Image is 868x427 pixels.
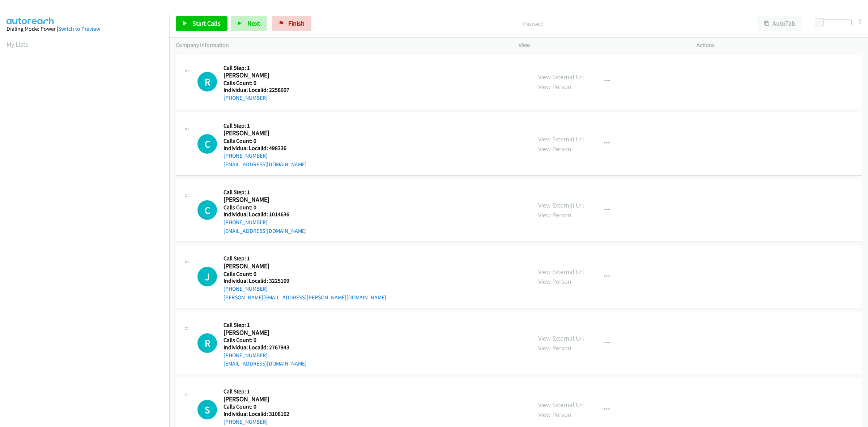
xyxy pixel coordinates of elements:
[224,352,268,359] a: [PHONE_NUMBER]
[247,19,260,27] span: Next
[224,161,307,168] a: [EMAIL_ADDRESS][DOMAIN_NAME]
[197,400,217,419] h1: S
[224,137,307,145] h5: Calls Count: 0
[288,19,305,27] span: Finish
[224,145,307,152] h5: Individual Localid: 498336
[538,268,584,276] a: View External Url
[697,41,861,50] p: Actions
[519,41,684,50] p: View
[197,200,217,220] div: The call is yet to be attempted
[224,329,293,337] h2: [PERSON_NAME]
[224,262,293,270] h2: [PERSON_NAME]
[197,72,217,91] h1: R
[197,72,217,91] div: The call is yet to be attempted
[224,196,293,204] h2: [PERSON_NAME]
[224,122,307,129] h5: Call Step: 1
[224,337,307,344] h5: Calls Count: 0
[224,219,268,226] a: [PHONE_NUMBER]
[192,19,221,27] span: Start Calls
[538,277,571,286] a: View Person
[224,129,293,137] h2: [PERSON_NAME]
[224,294,386,301] a: [PERSON_NAME][EMAIL_ADDRESS][PERSON_NAME][DOMAIN_NAME]
[538,201,584,209] a: View External Url
[224,344,307,351] h5: Individual Localid: 2767943
[197,333,217,353] div: The call is yet to be attempted
[197,267,217,286] h1: J
[272,16,311,31] a: Finish
[224,152,268,159] a: [PHONE_NUMBER]
[538,344,571,352] a: View Person
[224,395,293,403] h2: [PERSON_NAME]
[538,211,571,219] a: View Person
[224,80,293,87] h5: Calls Count: 0
[224,388,307,395] h5: Call Step: 1
[197,134,217,154] h1: C
[7,56,169,399] iframe: Dialpad
[757,16,802,31] button: AutoTab
[224,270,386,278] h5: Calls Count: 0
[538,82,571,91] a: View Person
[224,321,307,329] h5: Call Step: 1
[224,418,268,425] a: [PHONE_NUMBER]
[176,41,506,50] p: Company Information
[858,16,861,26] div: 0
[224,189,307,196] h5: Call Step: 1
[538,135,584,143] a: View External Url
[197,333,217,353] h1: R
[231,16,267,31] button: Next
[176,16,227,31] a: Start Calls
[224,204,307,211] h5: Calls Count: 0
[58,25,100,32] a: Switch to Preview
[197,200,217,220] h1: C
[224,94,268,101] a: [PHONE_NUMBER]
[197,400,217,419] div: The call is yet to be attempted
[224,71,293,80] h2: [PERSON_NAME]
[224,227,307,234] a: [EMAIL_ADDRESS][DOMAIN_NAME]
[197,267,217,286] div: The call is yet to be attempted
[538,145,571,153] a: View Person
[538,334,584,342] a: View External Url
[321,19,744,29] p: Paused
[224,255,386,262] h5: Call Step: 1
[538,73,584,81] a: View External Url
[224,211,307,218] h5: Individual Localid: 1014636
[224,64,293,72] h5: Call Step: 1
[224,360,307,367] a: [EMAIL_ADDRESS][DOMAIN_NAME]
[7,25,163,33] div: Dialing Mode: Power |
[197,134,217,154] div: The call is yet to be attempted
[224,285,268,292] a: [PHONE_NUMBER]
[224,86,293,94] h5: Individual Localid: 2258607
[224,403,307,410] h5: Calls Count: 0
[818,20,852,25] div: Delay between calls (in seconds)
[7,40,28,48] a: My Lists
[224,277,386,285] h5: Individual Localid: 3225109
[224,410,307,418] h5: Individual Localid: 3108162
[538,410,571,419] a: View Person
[538,401,584,409] a: View External Url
